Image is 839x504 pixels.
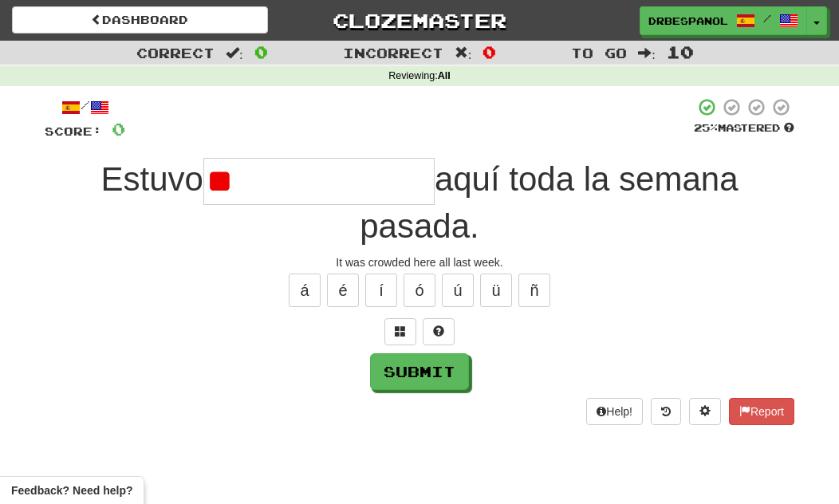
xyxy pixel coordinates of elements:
[586,398,643,425] button: Help!
[327,274,359,307] button: é
[370,353,469,390] button: Submit
[438,70,451,81] strong: All
[442,274,474,307] button: ú
[480,274,512,307] button: ü
[254,42,268,61] span: 0
[226,46,243,60] span: :
[483,42,496,61] span: 0
[571,45,627,61] span: To go
[694,121,794,136] div: Mastered
[651,398,681,425] button: Round history (alt+y)
[45,124,102,138] span: Score:
[667,42,694,61] span: 10
[289,274,321,307] button: á
[360,160,738,245] span: aquí toda la semana pasada.
[45,254,794,270] div: It was crowded here all last week.
[729,398,794,425] button: Report
[100,160,203,198] span: Estuvo
[12,6,268,33] a: Dashboard
[365,274,397,307] button: í
[404,274,435,307] button: ó
[518,274,550,307] button: ñ
[343,45,443,61] span: Incorrect
[292,6,548,34] a: Clozemaster
[694,121,718,134] span: 25 %
[112,119,125,139] span: 0
[763,13,771,24] span: /
[423,318,455,345] button: Single letter hint - you only get 1 per sentence and score half the points! alt+h
[45,97,125,117] div: /
[384,318,416,345] button: Switch sentence to multiple choice alt+p
[11,482,132,498] span: Open feedback widget
[455,46,472,60] span: :
[136,45,215,61] span: Correct
[648,14,728,28] span: drbespanol
[638,46,656,60] span: :
[640,6,807,35] a: drbespanol /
